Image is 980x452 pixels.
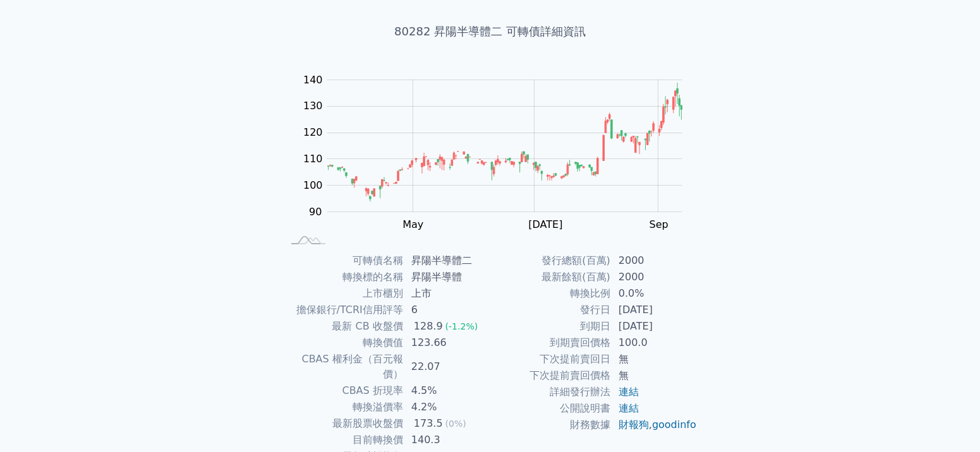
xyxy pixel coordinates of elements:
[611,351,698,367] td: 無
[490,367,611,384] td: 下次提前賣回價格
[611,335,698,351] td: 100.0
[402,218,423,230] tspan: May
[490,335,611,351] td: 到期賣回價格
[490,302,611,318] td: 發行日
[490,417,611,433] td: 財務數據
[490,269,611,285] td: 最新餘額(百萬)
[490,318,611,335] td: 到期日
[283,432,404,448] td: 目前轉換價
[303,179,323,191] tspan: 100
[283,269,404,285] td: 轉換標的名稱
[445,321,478,331] span: (-1.2%)
[303,153,323,165] tspan: 110
[404,302,490,318] td: 6
[268,23,713,40] h1: 80282 昇陽半導體二 可轉債詳細資訊
[303,74,323,86] tspan: 140
[283,285,404,302] td: 上市櫃別
[619,419,649,431] a: 財報狗
[411,319,445,334] div: 128.9
[611,302,698,318] td: [DATE]
[283,415,404,432] td: 最新股票收盤價
[303,126,323,138] tspan: 120
[283,351,404,383] td: CBAS 權利金（百元報價）
[445,419,466,429] span: (0%)
[283,399,404,415] td: 轉換溢價率
[404,383,490,399] td: 4.5%
[490,285,611,302] td: 轉換比例
[528,218,562,230] tspan: [DATE]
[283,253,404,269] td: 可轉債名稱
[611,417,698,433] td: ,
[490,384,611,400] td: 詳細發行辦法
[490,253,611,269] td: 發行總額(百萬)
[283,318,404,335] td: 最新 CB 收盤價
[283,335,404,351] td: 轉換價值
[404,269,490,285] td: 昇陽半導體
[303,100,323,112] tspan: 130
[652,419,696,431] a: goodinfo
[283,383,404,399] td: CBAS 折現率
[404,399,490,415] td: 4.2%
[404,351,490,383] td: 22.07
[611,367,698,384] td: 無
[404,335,490,351] td: 123.66
[283,302,404,318] td: 擔保銀行/TCRI信用評等
[619,386,639,398] a: 連結
[297,74,701,257] g: Chart
[404,432,490,448] td: 140.3
[650,218,668,230] tspan: Sep
[490,400,611,417] td: 公開說明書
[611,318,698,335] td: [DATE]
[309,206,322,218] tspan: 90
[611,269,698,285] td: 2000
[611,285,698,302] td: 0.0%
[611,253,698,269] td: 2000
[404,285,490,302] td: 上市
[404,253,490,269] td: 昇陽半導體二
[490,351,611,367] td: 下次提前賣回日
[619,402,639,414] a: 連結
[411,416,445,431] div: 173.5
